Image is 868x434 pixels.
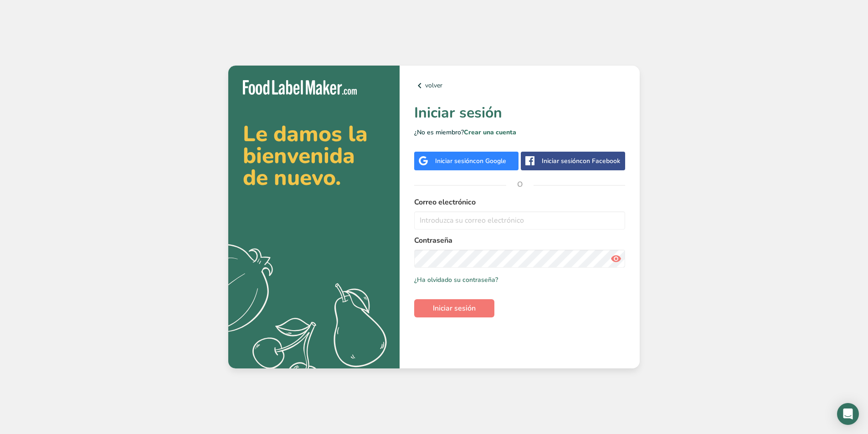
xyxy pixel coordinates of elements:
[414,128,625,137] p: ¿No es miembro?
[464,128,516,137] a: Crear una cuenta
[542,156,620,166] div: Iniciar sesión
[414,211,625,230] input: Introduzca su correo electrónico
[414,275,498,285] a: ¿Ha olvidado su contraseña?
[580,157,620,165] span: con Facebook
[435,156,506,166] div: Iniciar sesión
[414,299,494,317] button: Iniciar sesión
[414,235,625,246] label: Contraseña
[433,303,476,314] span: Iniciar sesión
[837,403,859,425] div: Open Intercom Messenger
[414,80,625,91] a: volver
[414,102,625,124] h1: Iniciar sesión
[506,171,534,198] span: O
[243,80,357,95] img: Food Label Maker
[473,157,506,165] span: con Google
[243,123,385,189] h2: Le damos la bienvenida de nuevo.
[414,197,625,208] label: Correo electrónico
